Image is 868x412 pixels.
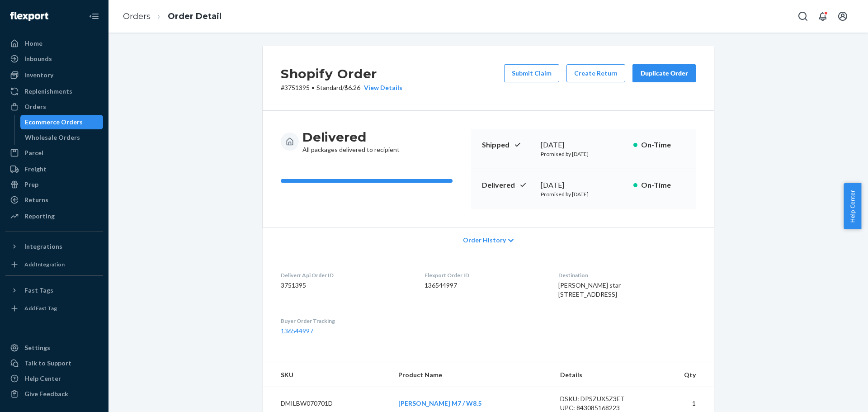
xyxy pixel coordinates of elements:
a: Inbounds [5,52,103,66]
div: Reporting [24,212,55,221]
p: Promised by [DATE] [541,150,626,158]
img: Flexport logo [10,12,48,21]
div: Inbounds [24,54,52,63]
div: DSKU: DPSZUX5Z3ET [560,394,645,403]
button: Integrations [5,239,103,254]
a: Inventory [5,68,103,82]
a: Settings [5,341,103,355]
dt: Buyer Order Tracking [281,317,410,325]
p: # 3751395 / $6.26 [281,83,402,92]
dt: Flexport Order ID [425,271,544,279]
div: [DATE] [541,180,626,190]
div: Duplicate Order [640,69,688,78]
div: Prep [24,180,38,189]
a: [PERSON_NAME] M7 / W8.5 [398,399,481,407]
th: SKU [263,363,391,387]
p: Shipped [482,140,533,150]
a: Prep [5,177,103,192]
a: Home [5,36,103,51]
div: Fast Tags [24,286,53,295]
h2: Shopify Order [281,64,402,83]
a: Wholesale Orders [20,130,104,145]
div: Settings [24,343,50,352]
span: [PERSON_NAME] star [STREET_ADDRESS] [558,281,621,298]
span: • [311,84,315,91]
a: Order Detail [168,11,222,21]
p: On-Time [641,180,685,190]
button: Open notifications [814,7,832,25]
dd: 136544997 [425,281,544,290]
a: Replenishments [5,84,103,99]
a: Freight [5,162,103,176]
div: All packages delivered to recipient [302,129,400,154]
dd: 3751395 [281,281,410,290]
th: Product Name [391,363,553,387]
div: Give Feedback [24,389,68,398]
a: Talk to Support [5,356,103,370]
a: Orders [123,11,151,21]
a: Reporting [5,209,103,223]
div: Home [24,39,42,48]
div: Freight [24,165,47,174]
button: Give Feedback [5,387,103,401]
button: View Details [360,83,402,92]
p: On-Time [641,140,685,150]
div: Replenishments [24,87,72,96]
div: Add Integration [24,260,65,268]
button: Open account menu [834,7,852,25]
a: Orders [5,99,103,114]
a: Returns [5,193,103,207]
div: Wholesale Orders [25,133,80,142]
th: Qty [652,363,714,387]
div: Talk to Support [24,359,71,368]
button: Submit Claim [504,64,559,82]
ol: breadcrumbs [116,3,229,30]
a: Ecommerce Orders [20,115,104,129]
a: Add Integration [5,257,103,272]
div: Returns [24,195,48,204]
span: Standard [316,84,342,91]
div: Inventory [24,71,53,80]
a: Add Fast Tag [5,301,103,316]
div: [DATE] [541,140,626,150]
div: Orders [24,102,46,111]
p: Promised by [DATE] [541,190,626,198]
button: Open Search Box [794,7,812,25]
th: Details [553,363,652,387]
div: Help Center [24,374,61,383]
h3: Delivered [302,129,400,145]
button: Fast Tags [5,283,103,298]
a: Help Center [5,371,103,386]
span: Order History [463,236,506,245]
button: Create Return [566,64,625,82]
a: Parcel [5,146,103,160]
a: 136544997 [281,327,313,335]
p: Delivered [482,180,533,190]
dt: Deliverr Api Order ID [281,271,410,279]
button: Close Navigation [85,7,103,25]
div: Integrations [24,242,62,251]
button: Duplicate Order [632,64,696,82]
div: Add Fast Tag [24,304,57,312]
div: Parcel [24,148,43,157]
button: Help Center [844,183,861,229]
div: Ecommerce Orders [25,118,83,127]
dt: Destination [558,271,696,279]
